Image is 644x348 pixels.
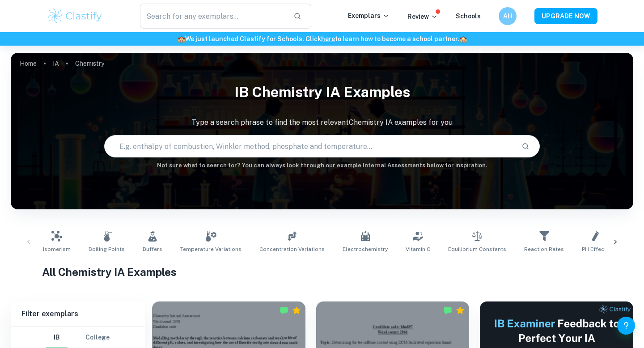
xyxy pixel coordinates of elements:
div: Premium [456,306,465,315]
span: Isomerism [43,245,71,253]
h6: Filter exemplars [11,301,145,327]
h6: AH [503,11,513,21]
h1: IB Chemistry IA examples [11,78,633,106]
input: Search for any exemplars... [140,4,286,29]
img: Clastify logo [47,7,103,25]
p: Type a search phrase to find the most relevant Chemistry IA examples for you [11,117,633,128]
div: Premium [292,306,301,315]
span: pH Effects [582,245,610,253]
a: here [321,35,335,42]
img: Marked [443,306,452,315]
p: Chemistry [75,59,104,68]
span: Reaction Rates [524,245,564,253]
button: Search [518,139,533,154]
button: Help and Feedback [617,317,635,335]
span: Equilibrium Constants [448,245,506,253]
input: E.g. enthalpy of combustion, Winkler method, phosphate and temperature... [105,134,514,159]
p: Exemplars [348,11,390,21]
span: 🏫 [459,35,467,42]
span: Vitamin C [406,245,430,253]
button: AH [499,7,517,25]
span: Electrochemistry [343,245,388,253]
p: Review [407,12,438,21]
h6: Not sure what to search for? You can always look through our example Internal Assessments below f... [11,161,633,170]
span: Concentration Variations [259,245,325,253]
a: IA [53,57,59,70]
a: Schools [456,13,481,20]
img: Marked [280,306,288,315]
h6: We just launched Clastify for Schools. Click to learn how to become a school partner. [2,34,642,44]
span: Temperature Variations [180,245,241,253]
a: Home [20,57,37,70]
span: Boiling Points [89,245,125,253]
span: Buffers [143,245,162,253]
h1: All Chemistry IA Examples [42,264,602,280]
button: UPGRADE NOW [534,8,597,24]
span: 🏫 [178,35,185,42]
